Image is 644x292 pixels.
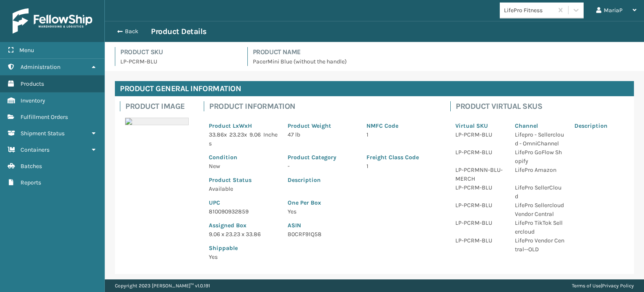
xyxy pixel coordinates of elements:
[288,153,356,162] p: Product Category
[21,63,60,71] span: Administration
[515,121,564,130] p: Channel
[19,47,34,54] span: Menu
[455,130,505,139] p: LP-PCRM-BLU
[21,97,45,104] span: Inventory
[455,183,505,192] p: LP-PCRM-BLU
[456,101,629,111] h4: Product Virtual SKUs
[249,131,261,138] span: 9.06
[21,163,42,170] span: Batches
[602,283,634,289] a: Privacy Policy
[455,166,505,183] p: LP-PCRMNN-BLU-MERCH
[515,183,564,201] p: LifePro SellerCloud
[209,101,440,111] h4: Product Information
[229,131,247,138] span: 23.23 x
[572,279,634,292] div: |
[112,28,151,35] button: Back
[209,244,278,253] p: Shippable
[515,236,564,254] p: LifePro Vendor Central--OLD
[455,236,505,245] p: LP-PCRM-BLU
[151,26,207,37] h3: Product Details
[288,207,435,216] p: Yes
[209,184,278,193] p: Available
[120,57,237,66] p: LP-PCRM-BLU
[115,279,210,292] p: Copyright 2023 [PERSON_NAME]™ v 1.0.191
[366,153,435,162] p: Freight Class Code
[455,218,505,227] p: LP-PCRM-BLU
[125,101,194,111] h4: Product Image
[120,47,237,57] h4: Product SKU
[125,118,189,125] img: 51104088640_40f294f443_o-scaled-700x700.jpg
[288,176,435,184] p: Description
[21,130,65,137] span: Shipment Status
[253,57,634,66] p: PacerMini Blue (without the handle)
[515,218,564,236] p: LifePro TikTok Sellercloud
[515,148,564,166] p: LifePro GoFlow Shopify
[455,121,505,130] p: Virtual SKU
[288,221,435,230] p: ASIN
[515,201,564,218] p: LifePro Sellercloud Vendor Central
[515,130,564,148] p: Lifepro - Sellercloud - OmniChannel
[209,221,278,230] p: Assigned Box
[366,162,435,171] p: 1
[288,162,356,171] p: -
[21,179,41,186] span: Reports
[209,176,278,184] p: Product Status
[455,201,505,210] p: LP-PCRM-BLU
[515,166,564,174] p: LifePro Amazon
[209,198,278,207] p: UPC
[209,207,278,216] p: 810090932859
[21,146,49,153] span: Containers
[288,131,300,138] span: 47 lb
[209,253,278,261] p: Yes
[288,121,356,130] p: Product Weight
[115,81,634,96] h4: Product General Information
[455,148,505,157] p: LP-PCRM-BLU
[21,80,44,87] span: Products
[574,121,624,130] p: Description
[209,153,278,162] p: Condition
[209,162,278,171] p: New
[504,6,554,15] div: LifePro Fitness
[572,283,601,289] a: Terms of Use
[209,131,227,138] span: 33.86 x
[366,130,435,139] p: 1
[288,198,435,207] p: One Per Box
[209,230,278,239] p: 9.06 x 23.23 x 33.86
[209,121,278,130] p: Product LxWxH
[21,113,68,121] span: Fulfillment Orders
[253,47,634,57] h4: Product Name
[366,121,435,130] p: NMFC Code
[288,230,435,239] p: B0CRF91Q58
[13,8,92,34] img: logo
